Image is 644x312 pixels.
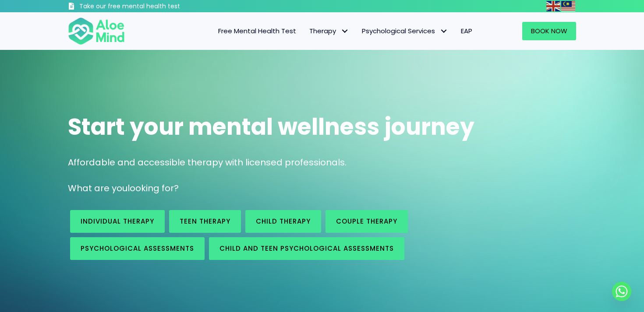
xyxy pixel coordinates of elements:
[303,22,355,40] a: TherapyTherapy: submenu
[68,111,474,143] span: Start your mental wellness journey
[245,210,321,233] a: Child Therapy
[218,26,296,35] span: Free Mental Health Test
[454,22,479,40] a: EAP
[68,17,125,46] img: Aloe mind Logo
[68,2,227,12] a: Take our free mental health test
[70,237,205,260] a: Psychological assessments
[68,182,127,194] span: What are you
[309,26,349,35] span: Therapy
[68,156,576,169] p: Affordable and accessible therapy with licensed professionals.
[212,22,303,40] a: Free Mental Health Test
[81,217,154,226] span: Individual therapy
[522,22,576,40] a: Book Now
[362,26,448,35] span: Psychological Services
[70,210,165,233] a: Individual therapy
[219,244,394,253] span: Child and Teen Psychological assessments
[79,2,227,11] h3: Take our free mental health test
[336,217,397,226] span: Couple therapy
[531,26,567,35] span: Book Now
[546,1,560,11] img: en
[561,1,575,11] img: ms
[561,1,576,11] a: Malay
[136,22,479,40] nav: Menu
[326,210,408,233] a: Couple therapy
[355,22,454,40] a: Psychological ServicesPsychological Services: submenu
[209,237,404,260] a: Child and Teen Psychological assessments
[437,25,450,38] span: Psychological Services: submenu
[256,217,311,226] span: Child Therapy
[180,217,230,226] span: Teen Therapy
[461,26,472,35] span: EAP
[612,282,631,301] a: Whatsapp
[546,1,561,11] a: English
[127,182,179,194] span: looking for?
[169,210,241,233] a: Teen Therapy
[338,25,351,38] span: Therapy: submenu
[81,244,194,253] span: Psychological assessments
